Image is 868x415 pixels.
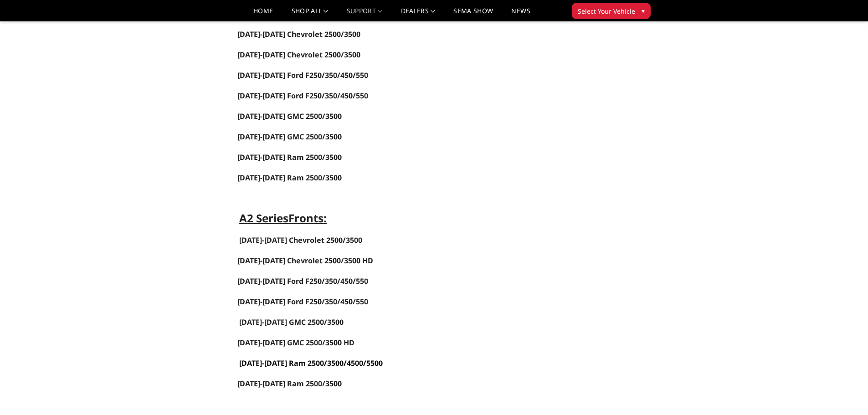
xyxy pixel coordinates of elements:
a: [DATE]-[DATE] Chevrolet 2500/3500 HD [237,256,373,265]
a: [DATE]-[DATE] Ford F250/350/450/550 [237,297,368,307]
a: News [511,8,530,21]
a: [DATE]-[DATE] Ford F250/350/450/550 [237,70,368,80]
span: [DATE]-[DATE] GMC 2500/3500 HD [237,338,354,348]
a: [DATE]-[DATE] Chevrolet 2500/3500 [237,50,360,60]
a: [DATE]-[DATE] Ram 2500/3500 [237,379,342,388]
a: [DATE]-[DATE] GMC 2500/3500 [237,111,342,121]
a: [DATE]-[DATE] GMC 2500/3500 HD [237,338,354,347]
span: Select Your Vehicle [578,6,635,16]
a: [DATE]-[DATE] Ram 2500/3500/4500/5500 [239,358,383,368]
a: [DATE]-[DATE] Ford F250/350/450/550 [237,276,368,286]
a: [DATE]-[DATE] GMC 2500/3500 [237,132,342,142]
iframe: Chat Widget [822,371,868,415]
strong: A2 Series : [239,210,327,225]
span: [DATE]-[DATE] Ram 2500/3500 [237,173,342,183]
span: ▾ [642,6,645,15]
a: [DATE]-[DATE] Ram 2500/3500 [237,174,342,182]
span: [DATE]-[DATE] Ram 2500/3500 [237,379,342,389]
a: [DATE]-[DATE] Chevrolet 2500/3500 [237,29,360,39]
a: Dealers [401,8,436,21]
a: shop all [292,8,329,21]
a: [DATE]-[DATE] Ford F250/350/450/550 [237,91,368,101]
a: SEMA Show [453,8,493,21]
span: [DATE]-[DATE] Chevrolet 2500/3500 HD [237,256,373,266]
a: [DATE]-[DATE] Ram 2500/3500 [237,152,342,162]
a: [DATE]-[DATE] Chevrolet 2500/3500 [239,235,362,245]
a: [DATE]-[DATE] GMC 2500/3500 [239,317,344,327]
button: Select Your Vehicle [572,3,651,19]
a: Support [347,8,383,21]
a: Home [253,8,273,21]
strong: Fronts [288,210,324,225]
